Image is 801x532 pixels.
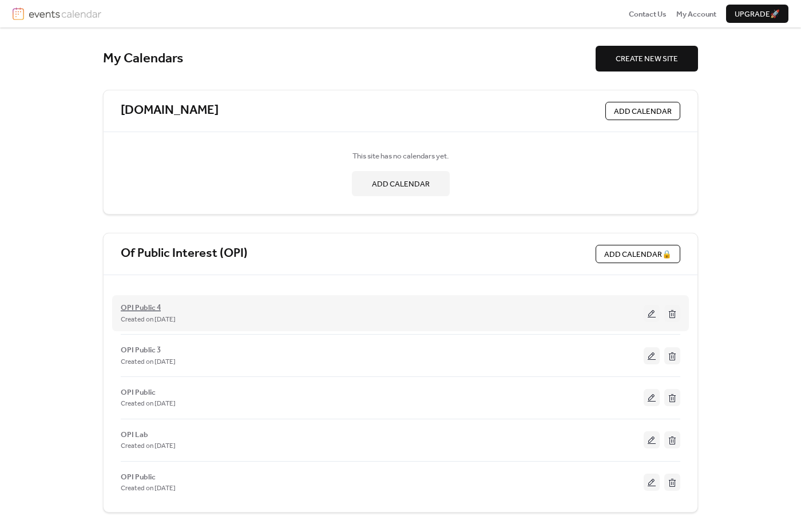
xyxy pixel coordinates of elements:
[121,483,176,494] span: Created on [DATE]
[29,7,101,20] img: logotype
[614,106,672,117] span: ADD CALENDAR
[352,171,450,196] button: ADD CALENDAR
[121,471,156,483] span: OPI Public
[121,347,161,353] a: OPI Public 3
[121,387,156,398] span: OPI Public
[121,440,176,452] span: Created on [DATE]
[372,178,430,190] span: ADD CALENDAR
[121,103,219,119] a: [DOMAIN_NAME]
[735,9,780,20] span: Upgrade 🚀
[676,9,716,20] span: My Account
[629,8,667,19] a: Contact Us
[352,150,449,162] span: This site has no calendars yet.
[616,53,678,65] span: CREATE NEW SITE
[103,50,596,68] div: My Calendars
[121,314,176,325] span: Created on [DATE]
[13,7,24,20] img: logo
[121,305,161,311] a: OPI Public 4
[121,398,176,410] span: Created on [DATE]
[596,46,698,71] button: CREATE NEW SITE
[121,474,156,480] a: OPI Public
[121,302,161,313] span: OPI Public 4
[605,102,680,120] button: ADD CALENDAR
[726,5,788,23] button: Upgrade🚀
[629,9,667,20] span: Contact Us
[121,429,148,440] span: OPI Lab
[121,246,248,262] a: Of Public Interest (OPI)
[121,344,161,356] span: OPI Public 3
[121,356,176,368] span: Created on [DATE]
[121,432,148,438] a: OPI Lab
[676,8,716,19] a: My Account
[121,390,156,395] a: OPI Public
